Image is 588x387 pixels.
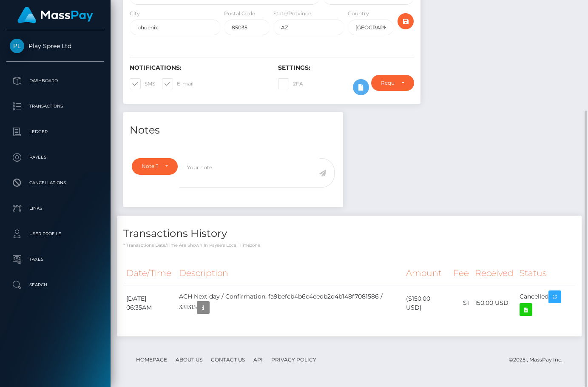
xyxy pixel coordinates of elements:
[142,163,158,170] div: Note Type
[517,262,575,285] th: Status
[6,42,104,50] span: Play Spree Ltd
[10,100,101,113] p: Transactions
[10,228,101,240] p: User Profile
[273,10,311,17] label: State/Province
[123,285,176,321] td: [DATE] 06:35AM
[371,75,414,91] button: Require ID/Selfie Verification
[348,10,369,17] label: Country
[176,262,403,285] th: Description
[268,353,320,366] a: Privacy Policy
[132,158,178,174] button: Note Type
[6,198,104,219] a: Links
[6,274,104,296] a: Search
[123,262,176,285] th: Date/Time
[278,78,303,89] label: 2FA
[6,70,104,91] a: Dashboard
[278,64,414,71] h6: Settings:
[517,285,575,321] td: Cancelled
[6,96,104,117] a: Transactions
[133,353,170,366] a: Homepage
[10,39,24,53] img: Play Spree Ltd
[123,242,575,248] p: * Transactions date/time are shown in payee's local timezone
[224,10,255,17] label: Postal Code
[176,285,403,321] td: ACH Next day / Confirmation: fa9befcb4b6c4eedb2d4b148f7081586 / 331315
[6,223,104,245] a: User Profile
[381,80,395,86] div: Require ID/Selfie Verification
[509,355,569,364] div: © 2025 , MassPay Inc.
[10,202,101,215] p: Links
[10,279,101,291] p: Search
[6,147,104,168] a: Payees
[207,353,248,366] a: Contact Us
[10,125,101,138] p: Ledger
[403,285,450,321] td: ($150.00 USD)
[10,74,101,87] p: Dashboard
[172,353,206,366] a: About Us
[250,353,266,366] a: API
[10,176,101,189] p: Cancellations
[450,262,472,285] th: Fee
[130,123,337,138] h4: Notes
[130,78,155,89] label: SMS
[17,7,93,23] img: MassPay Logo
[10,151,101,164] p: Payees
[162,78,193,89] label: E-mail
[6,121,104,142] a: Ledger
[123,226,575,241] h4: Transactions History
[472,285,517,321] td: 150.00 USD
[10,253,101,266] p: Taxes
[130,64,265,71] h6: Notifications:
[6,172,104,193] a: Cancellations
[450,285,472,321] td: $1
[403,262,450,285] th: Amount
[6,249,104,270] a: Taxes
[130,10,140,17] label: City
[472,262,517,285] th: Received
